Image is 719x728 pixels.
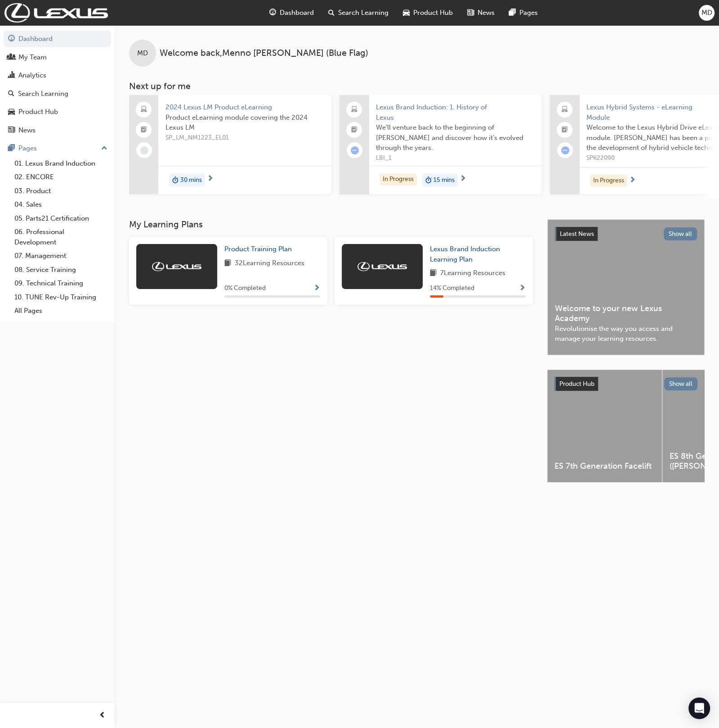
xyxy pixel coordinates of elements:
a: news-iconNews [460,4,502,22]
button: Show Progress [519,283,526,294]
div: In Progress [380,173,417,185]
button: Show all [664,377,698,390]
span: 0 % Completed [224,283,266,294]
span: search-icon [328,7,335,18]
a: Product Hub [4,104,111,120]
button: Pages [4,140,111,157]
div: Search Learning [18,89,68,99]
span: duration-icon [425,174,432,186]
span: Product Hub [413,8,453,18]
span: Product Hub [559,380,594,388]
a: search-iconSearch Learning [321,4,396,22]
span: next-icon [207,175,214,183]
a: 2024 Lexus LM Product eLearningProduct eLearning module covering the 2024 Lexus LMSP_LM_NM1223_EL... [129,95,331,194]
a: News [4,122,111,139]
span: guage-icon [269,7,276,18]
span: ES 7th Generation Facelift [554,461,655,471]
div: News [18,125,36,136]
span: News [478,8,495,18]
span: LBI_1 [376,153,535,163]
span: Revolutionise the way you access and manage your learning resources. [555,324,697,344]
h3: My Learning Plans [129,219,533,230]
span: booktick-icon [562,124,568,136]
span: Product Training Plan [224,245,292,253]
span: Pages [519,8,538,18]
span: Welcome to your new Lexus Academy [555,303,697,324]
img: Trak [357,262,407,271]
span: news-icon [467,7,474,18]
span: booktick-icon [351,124,357,136]
span: 32 Learning Resources [235,258,304,269]
span: Product eLearning module covering the 2024 Lexus LM [165,113,324,133]
span: car-icon [403,7,410,18]
a: car-iconProduct Hub [396,4,460,22]
a: Lexus Brand Induction: 1. History of LexusWe’ll venture back to the beginning of [PERSON_NAME] an... [339,95,542,194]
a: Lexus Brand Induction Learning Plan [430,244,526,264]
span: laptop-icon [562,104,568,116]
a: 01. Lexus Brand Induction [11,157,111,171]
span: Dashboard [280,8,314,18]
a: Product HubShow all [554,377,697,391]
span: car-icon [8,108,15,116]
a: My Team [4,49,111,66]
span: laptop-icon [351,104,357,116]
span: 15 mins [433,175,455,185]
a: Product Training Plan [224,244,295,254]
div: Pages [18,143,37,154]
span: next-icon [460,175,466,183]
a: pages-iconPages [502,4,545,22]
a: 04. Sales [11,198,111,212]
a: Dashboard [4,31,111,47]
a: guage-iconDashboard [262,4,321,22]
span: Lexus Brand Induction: 1. History of Lexus [376,102,535,122]
div: Analytics [18,70,46,81]
span: 2024 Lexus LM Product eLearning [165,102,324,113]
span: duration-icon [172,174,179,186]
span: prev-icon [99,710,106,721]
a: 06. Professional Development [11,225,111,249]
button: Show all [664,227,697,240]
span: book-icon [224,258,231,269]
span: Welcome back , Menno [PERSON_NAME] (Blue Flag) [160,48,368,59]
a: 09. Technical Training [11,276,111,290]
span: Show Progress [313,285,320,293]
span: MD [137,48,148,59]
span: up-icon [101,143,107,154]
a: Search Learning [4,86,111,102]
span: pages-icon [8,145,15,153]
div: In Progress [590,175,627,187]
img: Trak [152,262,201,271]
a: Analytics [4,67,111,84]
a: 07. Management [11,249,111,263]
span: SP_LM_NM1223_EL01 [165,133,324,143]
span: laptop-icon [141,104,147,116]
span: learningRecordVerb_ATTEMPT-icon [351,146,359,154]
span: 7 Learning Resources [440,268,505,279]
span: guage-icon [8,35,15,43]
span: MD [701,8,712,18]
a: 05. Parts21 Certification [11,212,111,226]
span: learningRecordVerb_NONE-icon [140,146,148,154]
h3: Next up for me [115,81,719,91]
span: chart-icon [8,72,15,80]
span: Latest News [560,230,594,238]
span: 14 % Completed [430,283,474,294]
a: Latest NewsShow allWelcome to your new Lexus AcademyRevolutionise the way you access and manage y... [547,219,705,355]
span: news-icon [8,127,15,135]
span: book-icon [430,268,437,279]
span: 30 mins [180,175,202,185]
a: ES 7th Generation Facelift [547,370,662,482]
a: 10. TUNE Rev-Up Training [11,290,111,304]
div: Open Intercom Messenger [688,697,710,719]
span: next-icon [629,176,636,185]
span: people-icon [8,54,15,62]
span: Search Learning [338,8,389,18]
span: We’ll venture back to the beginning of [PERSON_NAME] and discover how it’s evolved through the ye... [376,122,535,153]
button: Show Progress [313,283,320,294]
a: All Pages [11,304,111,318]
span: learningRecordVerb_ATTEMPT-icon [561,146,569,154]
button: MD [699,5,715,21]
div: My Team [18,52,47,63]
span: search-icon [8,90,14,98]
